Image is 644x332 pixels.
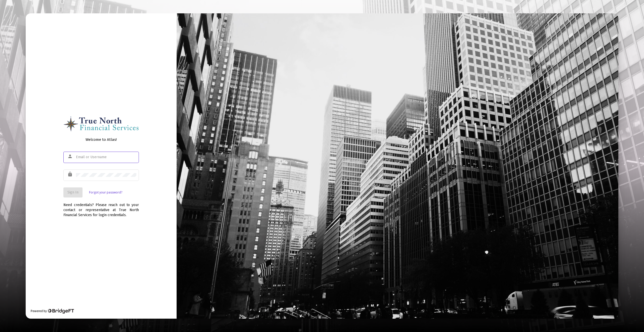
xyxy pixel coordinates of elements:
mat-icon: person [67,153,73,159]
a: Forgot your password? [89,190,122,195]
span: Sign In [67,190,78,194]
input: Email or Username [76,155,136,159]
button: Sign In [63,187,83,197]
mat-icon: lock [67,171,73,177]
div: Powered by [31,309,74,314]
div: Welcome to Atlas! [63,137,139,142]
div: Need credentials? Please reach out to your contact or representative at True North Financial Serv... [63,197,139,218]
img: Bridge Financial Technology Logo [47,309,74,314]
img: Logo [63,116,139,132]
